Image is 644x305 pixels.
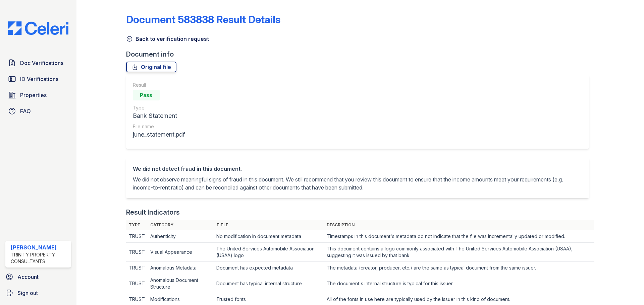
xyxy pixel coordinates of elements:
[17,289,38,297] span: Sign out
[133,111,185,121] div: Bank Statement
[324,220,594,230] th: Description
[126,220,148,230] th: Type
[5,88,71,102] a: Properties
[133,175,582,192] p: We did not observe meaningful signs of fraud in this document. We still recommend that you review...
[20,75,58,83] span: ID Verifications
[5,72,71,86] a: ID Verifications
[214,243,324,262] td: The United Services Automobile Association (USAA) logo
[148,262,214,274] td: Anomalous Metadata
[148,243,214,262] td: Visual Appearance
[17,273,39,281] span: Account
[126,35,209,43] a: Back to verification request
[324,243,594,262] td: This document contains a logo commonly associated with The United Services Automobile Association...
[126,274,148,293] td: TRUST
[5,56,71,70] a: Doc Verifications
[148,274,214,293] td: Anomalous Document Structure
[133,165,582,173] div: We did not detect fraud in this document.
[20,107,31,115] span: FAQ
[214,220,324,230] th: Title
[11,243,68,251] div: [PERSON_NAME]
[148,220,214,230] th: Category
[324,262,594,274] td: The metadata (creator, producer, etc.) are the same as typical document from the same issuer.
[20,59,63,67] span: Doc Verifications
[133,123,185,130] div: File name
[126,262,148,274] td: TRUST
[214,230,324,243] td: No modification in document metadata
[324,230,594,243] td: Timestamps in this document's metadata do not indicate that the file was incrementally updated or...
[126,62,176,72] a: Original file
[133,90,160,100] div: Pass
[20,91,47,99] span: Properties
[133,104,185,111] div: Type
[133,82,185,88] div: Result
[3,21,74,35] img: CE_Logo_Blue-a8612792a0a2168367f1c8372b55b34899dd931a85d93a1a3d3e32e68fde9ad4.png
[5,104,71,118] a: FAQ
[3,286,74,300] a: Sign out
[324,274,594,293] td: The document's internal structure is typical for this issuer.
[133,130,185,139] div: june_statement.pdf
[148,230,214,243] td: Authenticity
[214,262,324,274] td: Document has expected metadata
[214,274,324,293] td: Document has typical internal structure
[3,270,74,284] a: Account
[126,13,280,25] a: Document 583838 Result Details
[126,208,180,217] div: Result Indicators
[11,251,68,265] div: Trinity Property Consultants
[126,50,594,59] div: Document info
[126,230,148,243] td: TRUST
[126,243,148,262] td: TRUST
